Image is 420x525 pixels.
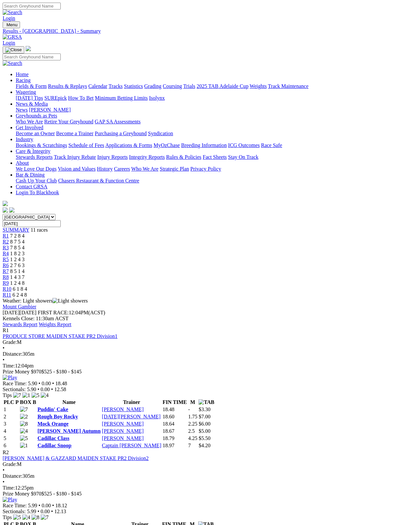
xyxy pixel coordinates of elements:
[16,107,28,113] a: News
[42,503,51,508] span: 0.00
[3,316,417,322] div: Kennels Close: 11:30am ACST
[3,251,9,256] span: R4
[52,298,88,304] img: Light showers
[154,142,180,148] a: MyOzChase
[97,154,128,160] a: Injury Reports
[3,46,24,53] button: Toggle navigation
[3,292,11,298] a: R11
[3,257,9,262] a: R5
[16,119,43,124] a: Who We Are
[52,381,54,386] span: •
[16,142,417,148] div: Industry
[26,46,31,51] img: logo-grsa-white.png
[3,3,61,10] input: Search
[54,154,96,160] a: Track Injury Rebate
[199,435,210,441] span: $5.50
[102,407,144,412] a: [PERSON_NAME]
[16,95,417,101] div: Wagering
[27,509,36,514] span: 5.99
[31,227,48,233] span: 11 races
[3,220,61,227] input: Select date
[199,399,214,405] img: TAB
[188,421,197,427] text: 2.25
[3,28,417,34] a: Results - [GEOGRAPHIC_DATA] - Summary
[3,339,17,345] span: Grade:
[3,363,15,368] span: Time:
[190,166,221,172] a: Privacy Policy
[95,119,141,124] a: GAP SA Assessments
[197,83,248,89] a: 2025 TAB Adelaide Cup
[41,369,82,374] span: $525 - $180 - $145
[3,245,9,250] span: R3
[38,503,40,508] span: •
[3,435,19,442] td: 5
[88,83,107,89] a: Calendar
[16,89,36,95] a: Wagering
[148,131,173,136] a: Syndication
[16,166,417,172] div: About
[68,142,104,148] a: Schedule of Fees
[199,407,210,412] span: $3.30
[3,473,417,479] div: 305m
[37,428,100,434] a: [PERSON_NAME] Autumn
[58,178,139,183] a: Chasers Restaurant & Function Centre
[3,514,12,520] span: Tips
[16,166,56,172] a: We Love Our Dogs
[162,406,187,413] td: 18.48
[16,142,67,148] a: Bookings & Scratchings
[20,414,28,420] img: 2
[28,503,37,508] span: 5.99
[144,83,161,89] a: Grading
[131,166,158,172] a: Who We Are
[3,351,417,357] div: 305m
[54,509,66,514] span: 12.13
[16,172,45,178] a: Bar & Dining
[3,491,417,497] div: Prize Money $970
[183,83,195,89] a: Trials
[166,154,201,160] a: Rules & Policies
[3,339,417,345] div: M
[16,131,417,136] div: Get Involved
[3,322,37,327] a: Stewards Report
[3,450,9,455] span: R2
[48,83,87,89] a: Results & Replays
[3,10,22,15] img: Search
[37,407,68,412] a: Puddin' Cake
[3,239,9,244] a: R2
[3,280,9,286] a: R9
[102,421,144,427] a: [PERSON_NAME]
[16,160,29,166] a: About
[124,83,143,89] a: Statistics
[55,381,67,386] span: 18.48
[162,421,187,427] td: 18.64
[3,357,5,363] span: •
[28,381,37,386] span: 5.90
[10,251,25,256] span: 1 8 2 3
[102,428,144,434] a: [PERSON_NAME]
[37,435,69,441] a: Cadillac Class
[10,245,25,250] span: 7 8 5 4
[10,257,25,262] span: 1 2 4 3
[3,497,17,503] img: Play
[3,387,26,392] span: Sectionals:
[3,467,5,473] span: •
[3,333,117,339] a: PRODUCE STORE MAIDEN STAKE PR2 Division1
[41,491,82,496] span: $525 - $180 - $145
[129,154,165,160] a: Integrity Reports
[250,83,267,89] a: Weights
[162,413,187,420] td: 18.60
[102,435,144,441] a: [PERSON_NAME]
[55,503,67,508] span: 18.12
[13,514,21,520] img: 5
[188,414,197,419] text: 1.75
[162,428,187,434] td: 18.67
[10,268,25,274] span: 8 5 1 4
[41,387,50,392] span: 0.00
[203,154,227,160] a: Fact Sheets
[3,461,17,467] span: Grade:
[3,310,20,315] span: [DATE]
[16,119,417,125] div: Greyhounds as Pets
[102,443,161,448] a: Captain [PERSON_NAME]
